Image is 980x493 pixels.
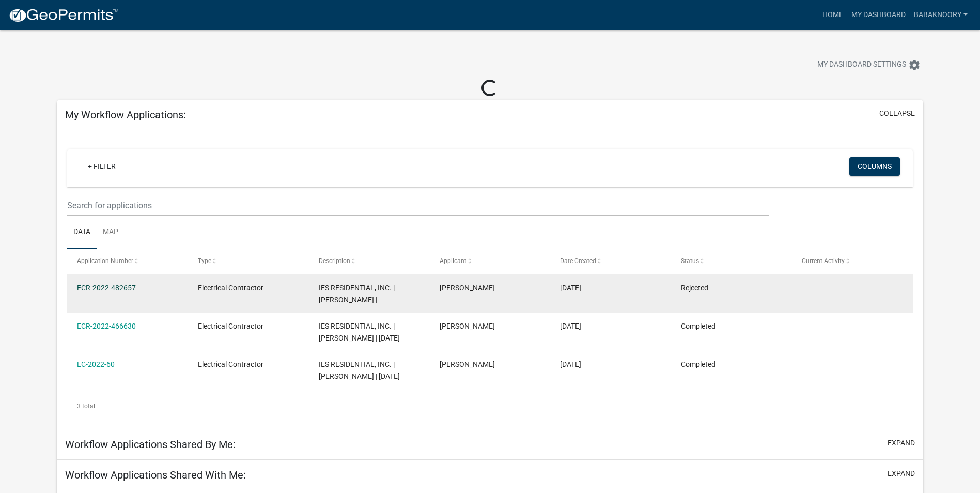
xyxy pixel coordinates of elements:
[802,257,845,265] span: Current Activity
[671,249,792,273] datatable-header-cell: Status
[188,249,309,273] datatable-header-cell: Type
[198,322,263,330] span: Electrical Contractor
[818,5,847,25] a: Home
[440,360,495,368] span: Babak Noory
[67,195,769,216] input: Search for applications
[198,257,211,265] span: Type
[309,249,430,273] datatable-header-cell: Description
[319,360,400,380] span: IES RESIDENTIAL, INC. | Babak Noory | 10/25/2025
[681,284,708,292] span: Rejected
[65,109,186,121] h5: My Workflow Applications:
[57,130,923,429] div: collapse
[97,216,125,249] a: Map
[198,284,263,292] span: Electrical Contractor
[80,157,124,176] a: + Filter
[560,257,596,265] span: Date Created
[77,257,133,265] span: Application Number
[560,322,581,330] span: 08/20/2025
[440,322,495,330] span: Babak Noory
[888,438,915,449] button: expand
[440,257,466,265] span: Applicant
[319,322,400,342] span: IES RESIDENTIAL, INC. | Babak Noory | 10/01/2025
[65,438,236,451] h5: Workflow Applications Shared By Me:
[67,393,913,419] div: 3 total
[681,257,699,265] span: Status
[77,284,136,292] a: ECR-2022-482657
[67,249,188,273] datatable-header-cell: Application Number
[429,249,550,273] datatable-header-cell: Applicant
[319,284,395,304] span: IES RESIDENTIAL, INC. | Babak Noory |
[65,469,246,481] h5: Workflow Applications Shared With Me:
[792,249,913,273] datatable-header-cell: Current Activity
[77,322,136,330] a: ECR-2022-466630
[849,157,900,176] button: Columns
[198,360,263,368] span: Electrical Contractor
[77,360,115,368] a: EC-2022-60
[817,59,906,71] span: My Dashboard Settings
[319,257,350,265] span: Description
[809,55,929,75] button: My Dashboard Settingssettings
[910,5,972,25] a: BabakNoory
[550,249,671,273] datatable-header-cell: Date Created
[560,360,581,368] span: 06/26/2025
[879,108,915,119] button: collapse
[681,322,715,330] span: Completed
[560,284,581,292] span: 09/23/2025
[888,468,915,479] button: expand
[681,360,715,368] span: Completed
[908,59,921,71] i: settings
[67,216,97,249] a: Data
[440,284,495,292] span: Babak Noory
[847,5,910,25] a: My Dashboard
